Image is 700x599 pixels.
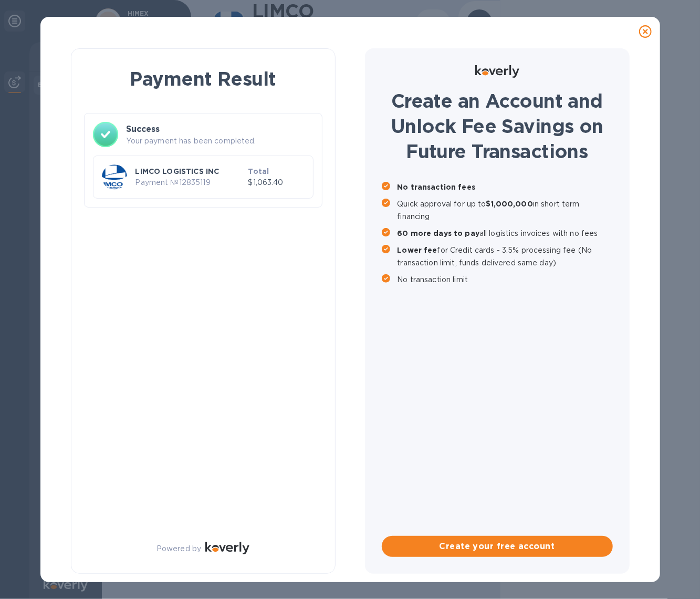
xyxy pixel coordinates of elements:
b: 60 more days to pay [398,229,480,237]
p: for Credit cards - 3.5% processing fee (No transaction limit, funds delivered same day) [398,244,613,269]
b: $1,000,000 [486,200,533,208]
p: Your payment has been completed. [127,136,314,147]
p: Quick approval for up to in short term financing [398,198,613,223]
p: LIMCO LOGISTICS INC [135,166,244,177]
h1: Create an Account and Unlock Fee Savings on Future Transactions [382,88,613,164]
button: Create your free account [382,536,613,557]
p: $1,063.40 [248,177,305,188]
h1: Payment Result [88,66,318,92]
p: Powered by [156,543,201,554]
p: Payment № 12835119 [135,177,244,188]
h3: Success [127,123,314,136]
span: Create your free account [390,540,604,553]
img: Logo [475,65,519,78]
p: No transaction limit [398,273,613,286]
b: Lower fee [398,246,437,254]
p: all logistics invoices with no fees [398,227,613,240]
b: No transaction fees [398,183,476,191]
img: Logo [205,542,249,554]
b: Total [248,167,269,175]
